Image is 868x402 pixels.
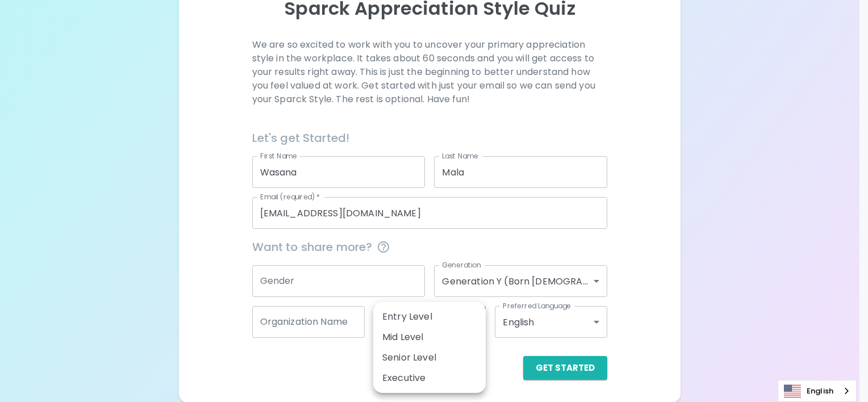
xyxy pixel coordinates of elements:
li: Mid Level [373,327,486,347]
li: Senior Level [373,347,486,368]
aside: Language selected: English [778,380,857,402]
div: Language [778,380,857,402]
li: Executive [373,368,486,388]
li: Entry Level [373,307,486,327]
a: English [778,380,856,401]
